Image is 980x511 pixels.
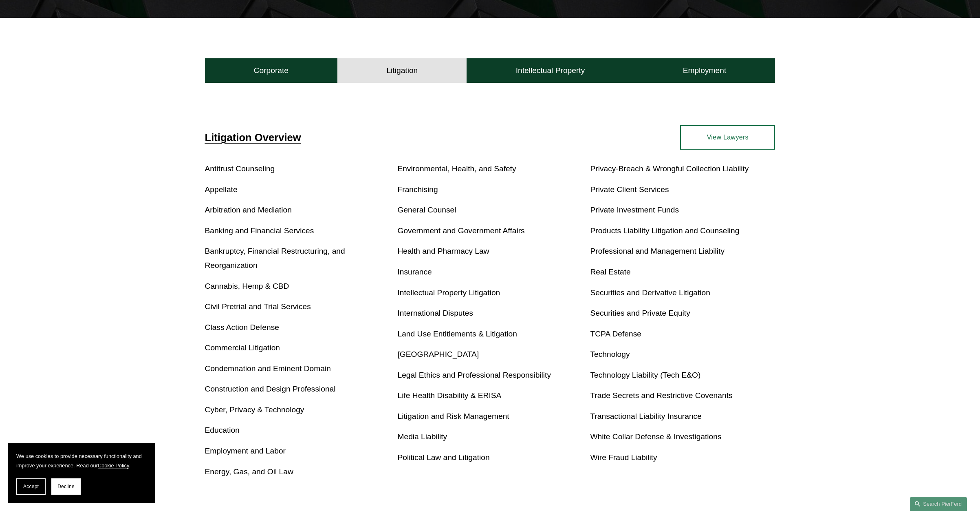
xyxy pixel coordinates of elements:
a: Employment and Labor [205,447,286,455]
a: [GEOGRAPHIC_DATA] [398,350,479,358]
a: Cannabis, Hemp & CBD [205,282,289,290]
a: Litigation Overview [205,132,301,143]
a: Litigation and Risk Management [398,412,509,420]
h4: Employment [683,66,727,75]
a: Search this site [910,497,967,511]
a: Class Action Defense [205,323,279,332]
a: Transactional Liability Insurance [590,412,701,420]
a: Government and Government Affairs [398,226,525,235]
a: Insurance [398,268,432,276]
a: Appellate [205,185,238,194]
a: Franchising [398,185,438,194]
h4: Intellectual Property [516,66,585,75]
a: Private Client Services [590,185,669,194]
span: Accept [23,484,39,489]
a: White Collar Defense & Investigations [590,432,721,441]
a: Legal Ethics and Professional Responsibility [398,371,551,379]
a: Professional and Management Liability [590,247,725,255]
a: Education [205,426,240,434]
a: Securities and Private Equity [590,309,690,317]
a: Arbitration and Mediation [205,206,292,214]
a: Banking and Financial Services [205,226,314,235]
a: Intellectual Property Litigation [398,288,500,297]
a: Real Estate [590,268,630,276]
a: Political Law and Litigation [398,453,490,462]
a: General Counsel [398,206,456,214]
a: Energy, Gas, and Oil Law [205,467,293,476]
a: Condemnation and Eminent Domain [205,364,331,373]
a: Trade Secrets and Restrictive Covenants [590,391,732,400]
a: Health and Pharmacy Law [398,247,489,255]
a: Land Use Entitlements & Litigation [398,330,517,338]
a: Wire Fraud Liability [590,453,657,462]
a: Environmental, Health, and Safety [398,164,516,173]
h4: Corporate [254,66,288,75]
a: Technology [590,350,630,358]
a: Securities and Derivative Litigation [590,288,710,297]
a: View Lawyers [680,125,775,150]
a: Antitrust Counseling [205,164,275,173]
section: Cookie banner [8,443,155,503]
a: TCPA Defense [590,330,641,338]
a: Media Liability [398,432,447,441]
h4: Litigation [386,66,418,75]
a: Civil Pretrial and Trial Services [205,302,311,311]
a: Commercial Litigation [205,343,280,352]
a: Privacy-Breach & Wrongful Collection Liability [590,164,749,173]
span: Decline [57,484,75,489]
a: Bankruptcy, Financial Restructuring, and Reorganization [205,247,345,270]
a: Construction and Design Professional [205,385,336,393]
a: Private Investment Funds [590,206,679,214]
p: We use cookies to provide necessary functionality and improve your experience. Read our . [16,451,147,470]
a: International Disputes [398,309,473,317]
a: Life Health Disability & ERISA [398,391,502,400]
a: Products Liability Litigation and Counseling [590,226,739,235]
a: Cyber, Privacy & Technology [205,405,304,414]
button: Decline [51,478,81,495]
a: Technology Liability (Tech E&O) [590,371,700,379]
button: Accept [16,478,46,495]
a: Cookie Policy [98,462,129,469]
